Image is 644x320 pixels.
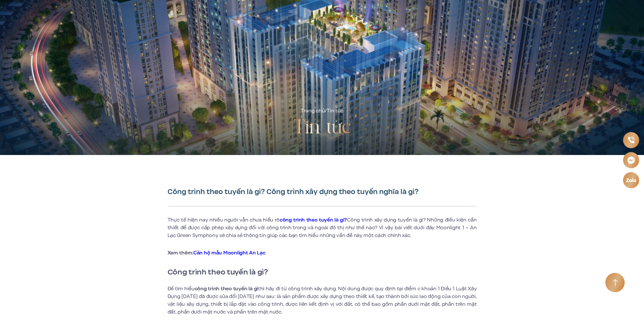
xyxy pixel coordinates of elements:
[193,249,265,256] a: Căn hộ mẫu Moonlight An Lạc
[612,279,618,286] img: Arrow icon
[327,107,343,114] span: Tin tức
[627,156,636,165] img: Messenger icon
[280,216,347,223] a: công trình theo tuyến là gì?
[168,249,265,256] strong: Xem thêm:
[168,285,477,316] p: Để tìm hiểu thì hãy đi từ công trình xây dựng. Nội dung được quy định tại điểm c khoản 1 Điều 1 L...
[293,115,351,141] h2: Tin tức
[168,216,477,239] p: Thực tế hiện nay nhiều người vẫn chưa hiểu rõ Công trình xây dựng tuyến là gì? Những điều kiện cầ...
[301,107,343,115] div: /
[195,285,258,292] strong: công trình theo tuyến là gì
[627,136,635,144] img: Phone icon
[168,187,477,196] h1: Công trình theo tuyến là gì? Công trình xây dựng theo tuyến nghĩa là gì?
[626,177,637,183] img: Zalo icon
[168,266,268,277] strong: Công trình theo tuyến là gì?
[301,107,325,114] a: Trang chủ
